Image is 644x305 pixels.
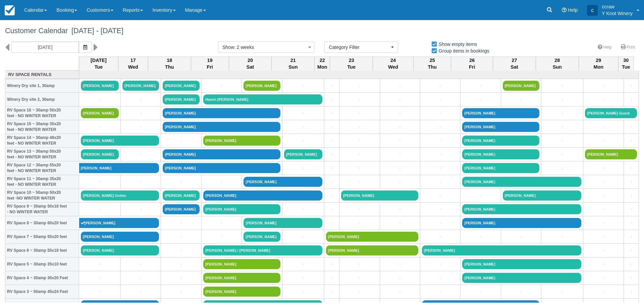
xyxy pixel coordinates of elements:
[284,206,322,213] a: +
[79,163,159,173] a: [PERSON_NAME]
[373,57,414,71] th: 24 Wed
[543,124,581,131] a: +
[163,149,280,159] a: [PERSON_NAME]
[163,190,199,201] a: [PERSON_NAME]
[626,233,637,240] a: +
[326,206,337,213] a: +
[422,261,459,268] a: +
[203,245,322,255] a: [PERSON_NAME] / [PERSON_NAME]
[585,96,622,103] a: +
[585,247,622,254] a: +
[5,120,79,134] th: RV Space 15 ~ 30amp 35x20 feet - NO WINTER WATER
[326,232,418,242] a: [PERSON_NAME]
[568,7,578,13] span: Help
[326,245,418,255] a: [PERSON_NAME]
[341,82,378,89] a: +
[326,151,337,158] a: +
[341,261,378,268] a: +
[422,82,459,89] a: +
[585,261,622,268] a: +
[462,163,539,173] a: [PERSON_NAME]
[422,288,459,295] a: +
[163,81,199,91] a: [PERSON_NAME]
[431,42,482,46] span: Show empty items
[382,165,418,172] a: +
[284,137,322,144] a: +
[618,57,634,71] th: 30 Tue
[462,96,499,103] a: +
[81,178,119,185] a: +
[326,178,337,185] a: +
[341,110,378,117] a: +
[163,108,280,118] a: [PERSON_NAME]
[626,124,637,131] a: +
[5,175,79,189] th: RV Space 11 ~ 30amp 35x20 feet - NO WINTER WATER
[148,57,191,71] th: 18 Thu
[543,165,581,172] a: +
[203,259,280,269] a: [PERSON_NAME]
[382,220,418,227] a: +
[626,206,637,213] a: +
[422,110,459,117] a: +
[81,149,119,159] a: [PERSON_NAME]
[451,57,493,71] th: 26 Fri
[163,204,199,214] a: [PERSON_NAME]
[81,232,159,242] a: [PERSON_NAME]
[422,245,582,255] a: [PERSON_NAME]
[422,137,459,144] a: +
[203,190,322,201] a: [PERSON_NAME]
[122,206,159,213] a: +
[284,82,322,89] a: +
[229,57,272,71] th: 20 Sat
[422,124,459,131] a: +
[341,288,378,295] a: +
[326,137,337,144] a: +
[493,57,536,71] th: 27 Sat
[81,206,119,213] a: +
[324,42,398,53] button: Category Filter
[81,190,159,201] a: [PERSON_NAME] Unites
[422,192,459,199] a: +
[244,81,280,91] a: [PERSON_NAME]
[341,275,378,282] a: +
[462,288,499,295] a: +
[585,108,637,118] a: [PERSON_NAME] Guest
[626,220,637,227] a: +
[543,137,581,144] a: +
[5,271,79,285] th: RV Space 4 ~ 30amp 30x20 Feet
[585,233,622,240] a: +
[617,43,639,52] a: Print
[244,232,280,242] a: [PERSON_NAME]
[326,110,337,117] a: +
[79,218,159,228] a: [PERSON_NAME]
[5,134,79,148] th: RV Space 14 ~ 30amp 48x20 feet - NO WINTER WATER
[203,220,240,227] a: +
[503,233,539,240] a: +
[5,161,79,175] th: RV Space 12 ~ 30amp 55x20 feet - NO WINTER WATER
[81,96,119,103] a: +
[163,261,199,268] a: +
[462,149,539,159] a: [PERSON_NAME]
[5,93,79,106] th: Winery Dry site 2, 30amp
[382,288,418,295] a: +
[462,82,499,89] a: +
[341,151,378,158] a: +
[284,261,322,268] a: +
[81,261,119,268] a: +
[382,110,418,117] a: +
[422,178,459,185] a: +
[163,288,199,295] a: +
[587,5,598,16] div: c
[382,82,418,89] a: +
[5,244,79,257] th: RV Space 6 ~ 30amp 55x18 feet
[326,220,337,227] a: +
[5,5,15,15] img: checkfront-main-nav-mini-logo.png
[5,216,79,230] th: RV Space 8 ~ 30amp 60x20 feet
[326,165,337,172] a: +
[462,108,539,118] a: [PERSON_NAME]
[122,110,159,117] a: +
[382,151,418,158] a: +
[203,136,280,146] a: [PERSON_NAME]
[81,288,119,295] a: +
[543,82,581,89] a: +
